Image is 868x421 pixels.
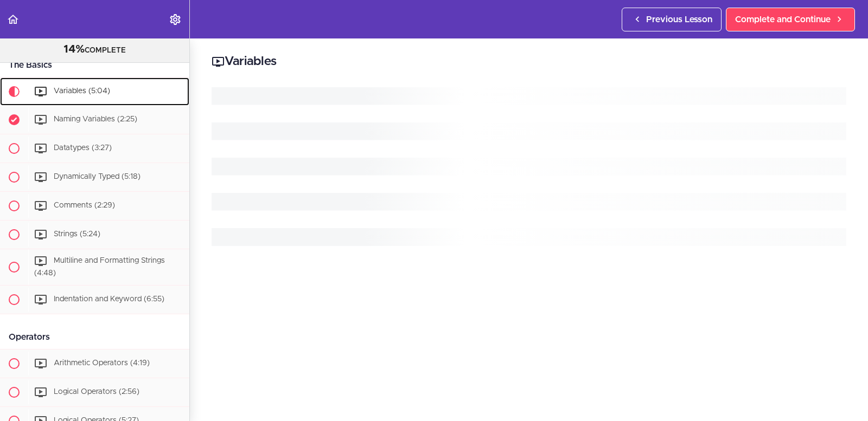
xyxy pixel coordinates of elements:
span: Complete and Continue [735,13,831,26]
span: Previous Lesson [646,13,712,26]
span: Datatypes (3:27) [54,144,112,152]
span: Indentation and Keyword (6:55) [54,295,164,303]
a: Previous Lesson [622,8,722,31]
svg: Loading [212,87,846,246]
span: Comments (2:29) [54,202,115,209]
span: Variables (5:04) [54,87,110,95]
span: Dynamically Typed (5:18) [54,173,141,180]
span: Naming Variables (2:25) [54,115,137,123]
svg: Settings Menu [169,13,182,26]
span: 14% [63,44,85,55]
span: Logical Operators (2:56) [54,388,139,396]
svg: Back to course curriculum [7,13,20,26]
span: Multiline and Formatting Strings (4:48) [34,257,165,277]
h2: Variables [212,53,846,71]
div: COMPLETE [14,43,176,57]
span: Arithmetic Operators (4:19) [54,359,150,367]
a: Complete and Continue [726,8,855,31]
span: Strings (5:24) [54,230,100,238]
